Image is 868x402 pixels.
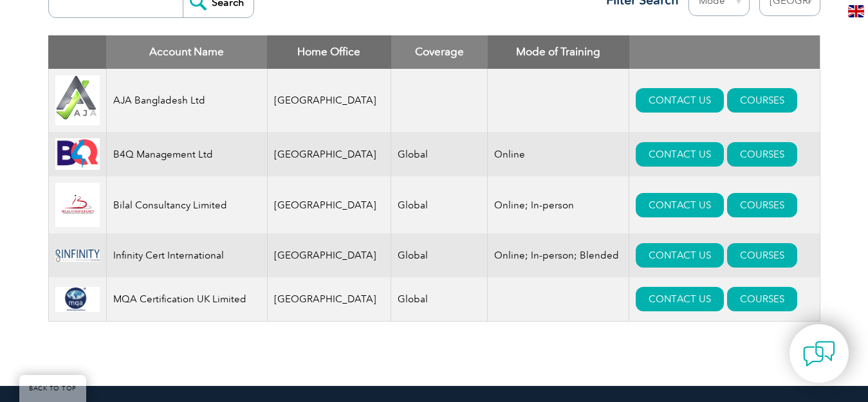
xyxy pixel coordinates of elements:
a: COURSES [727,88,797,113]
a: CONTACT US [636,88,724,113]
td: MQA Certification UK Limited [106,277,267,322]
td: Online; In-person; Blended [488,233,629,277]
img: 2f91f213-be97-eb11-b1ac-00224815388c-logo.jpg [55,183,100,227]
td: [GEOGRAPHIC_DATA] [267,132,391,176]
th: Mode of Training: activate to sort column ascending [488,35,629,69]
td: Infinity Cert International [106,233,267,277]
th: : activate to sort column ascending [629,35,820,69]
td: [GEOGRAPHIC_DATA] [267,176,391,233]
td: Global [391,176,488,233]
a: COURSES [727,193,797,217]
img: contact-chat.png [803,338,835,370]
td: [GEOGRAPHIC_DATA] [267,277,391,322]
a: CONTACT US [636,287,724,311]
td: AJA Bangladesh Ltd [106,69,267,132]
td: Online; In-person [488,176,629,233]
a: BACK TO TOP [19,375,86,402]
a: CONTACT US [636,142,724,167]
img: 9db4b902-10da-eb11-bacb-002248158a6d-logo.jpg [55,138,100,170]
td: [GEOGRAPHIC_DATA] [267,69,391,132]
td: B4Q Management Ltd [106,132,267,176]
img: e9ac0e2b-848c-ef11-8a6a-00224810d884-logo.jpg [55,75,100,126]
a: COURSES [727,243,797,268]
img: en [848,5,864,17]
td: Online [488,132,629,176]
a: COURSES [727,287,797,311]
img: baf6b952-8ff0-ee11-904b-002248968dca-logo.jpg [55,250,100,262]
a: CONTACT US [636,193,724,217]
td: Global [391,233,488,277]
td: Global [391,132,488,176]
a: CONTACT US [636,243,724,268]
img: 43f150f7-466f-eb11-a812-002248153038-logo.png [55,287,100,312]
td: [GEOGRAPHIC_DATA] [267,233,391,277]
td: Bilal Consultancy Limited [106,176,267,233]
th: Account Name: activate to sort column descending [106,35,267,69]
td: Global [391,277,488,322]
a: COURSES [727,142,797,167]
th: Home Office: activate to sort column ascending [267,35,391,69]
th: Coverage: activate to sort column ascending [391,35,488,69]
